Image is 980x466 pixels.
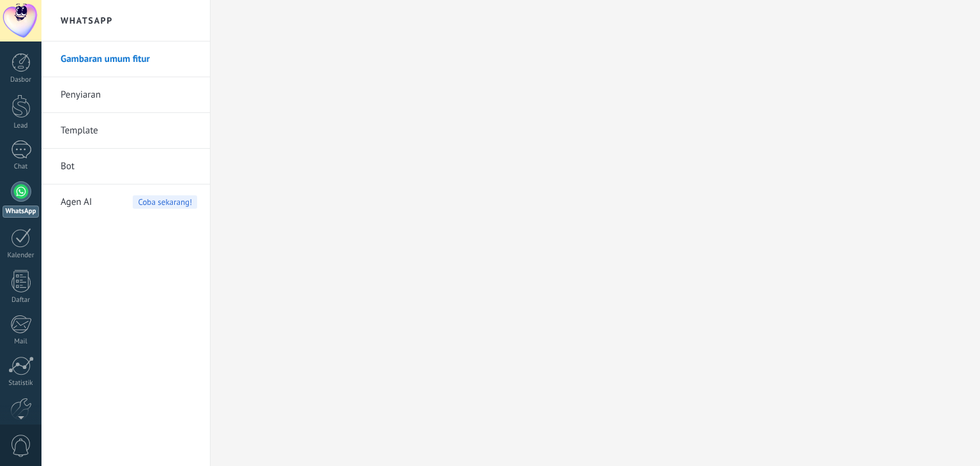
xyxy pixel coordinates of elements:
div: Mail [3,338,40,346]
div: Kalender [3,252,40,260]
li: Agen AI [41,184,210,220]
a: Gambaran umum fitur [61,41,197,77]
div: Statistik [3,379,40,387]
a: Bot [61,149,197,184]
a: Template [61,113,197,149]
li: Gambaran umum fitur [41,41,210,77]
div: WhatsApp [3,206,39,218]
div: Dasbor [3,76,40,84]
li: Template [41,113,210,149]
li: Penyiaran [41,77,210,113]
div: Daftar [3,296,40,304]
span: Coba sekarang! [133,195,197,209]
div: Lead [3,122,40,130]
a: Penyiaran [61,77,197,113]
li: Bot [41,149,210,184]
span: Agen AI [61,184,92,220]
div: Chat [3,163,40,171]
a: Agen AICoba sekarang! [61,184,197,220]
